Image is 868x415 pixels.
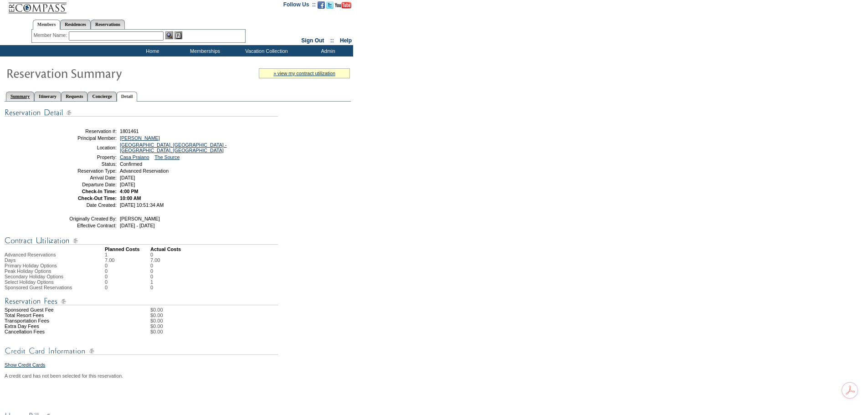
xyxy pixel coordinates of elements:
a: Itinerary [34,92,61,101]
td: Actual Costs [150,246,351,252]
span: 10:00 AM [120,195,141,201]
span: Select Holiday Options [5,279,54,285]
td: Vacation Collection [230,45,301,56]
td: 0 [150,268,160,274]
a: Detail [117,92,138,102]
span: Secondary Holiday Options [5,274,63,279]
td: Effective Contract: [51,223,117,228]
td: Total Resort Fees [5,313,105,318]
a: The Source [154,154,180,160]
td: Date Created: [51,202,117,208]
td: 0 [105,279,150,285]
img: Subscribe to our YouTube Channel [335,2,351,9]
span: Confirmed [120,161,142,167]
td: Cancellation Fees [5,329,105,334]
a: Reservations [91,20,125,29]
td: Originally Created By: [51,216,117,221]
td: Status: [51,161,117,167]
a: Requests [61,92,87,101]
td: Principal Member: [51,135,117,141]
a: Sign Out [301,37,324,44]
td: Home [125,45,178,56]
a: Concierge [87,92,116,101]
strong: Check-In Time: [82,189,117,194]
a: Help [340,37,352,44]
td: Sponsored Guest Fee [5,307,105,313]
span: [DATE] [120,182,135,187]
span: Sponsored Guest Reservations [5,285,72,290]
img: Reservations [175,31,182,39]
span: [DATE] [120,175,135,180]
td: $0.00 [150,318,351,323]
a: » view my contract utilization [273,71,335,76]
a: [PERSON_NAME] [120,135,160,141]
td: Reservation Type: [51,168,117,174]
td: Memberships [178,45,230,56]
span: Peak Holiday Options [5,268,51,274]
td: Property: [51,154,117,160]
img: Become our fan on Facebook [318,1,325,9]
span: [PERSON_NAME] [120,216,160,221]
img: View [165,31,173,39]
span: Days [5,257,15,263]
img: Reservation Detail [5,107,278,118]
span: Primary Holiday Options [5,263,57,268]
td: $0.00 [150,313,351,318]
td: $0.00 [150,329,351,334]
td: Planned Costs [105,246,150,252]
span: [DATE] - [DATE] [120,223,155,228]
img: Credit Card Information [5,345,278,357]
td: Follow Us :: [283,0,316,11]
a: Summary [6,92,34,101]
td: 0 [150,285,160,290]
a: Members [33,20,61,30]
span: 1801461 [120,128,139,134]
a: Show Credit Cards [5,362,45,368]
td: Reservation #: [51,128,117,134]
a: Subscribe to our YouTube Channel [335,4,351,10]
a: Residences [60,20,91,29]
td: 0 [150,274,160,279]
td: 0 [150,252,160,257]
td: Arrival Date: [51,175,117,180]
div: A credit card has not been selected for this reservation. [5,373,351,379]
strong: Check-Out Time: [78,195,117,201]
td: 0 [105,274,150,279]
td: $0.00 [150,307,351,313]
img: Follow us on Twitter [326,1,334,9]
a: Become our fan on Facebook [318,4,325,10]
td: Departure Date: [51,182,117,187]
span: [DATE] 10:51:34 AM [120,202,164,208]
span: 4:00 PM [120,189,138,194]
td: 1 [150,279,160,285]
img: Reservaton Summary [6,64,188,82]
td: Admin [301,45,353,56]
td: $0.00 [150,323,351,329]
a: Casa Praiano [120,154,149,160]
td: 1 [105,252,150,257]
img: Contract Utilization [5,235,278,246]
td: Extra Day Fees [5,323,105,329]
span: :: [330,37,334,44]
td: 0 [105,263,150,268]
td: 7.00 [105,257,150,263]
td: Transportation Fees [5,318,105,323]
div: Member Name: [34,31,69,39]
span: Advanced Reservations [5,252,56,257]
span: Advanced Reservation [120,168,169,174]
a: Follow us on Twitter [326,4,334,10]
td: 0 [105,268,150,274]
td: Location: [51,142,117,153]
a: [GEOGRAPHIC_DATA], [GEOGRAPHIC_DATA] - [GEOGRAPHIC_DATA], [GEOGRAPHIC_DATA] [120,142,226,153]
img: Reservation Fees [5,296,278,307]
td: 7.00 [150,257,160,263]
td: 0 [150,263,160,268]
td: 0 [105,285,150,290]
